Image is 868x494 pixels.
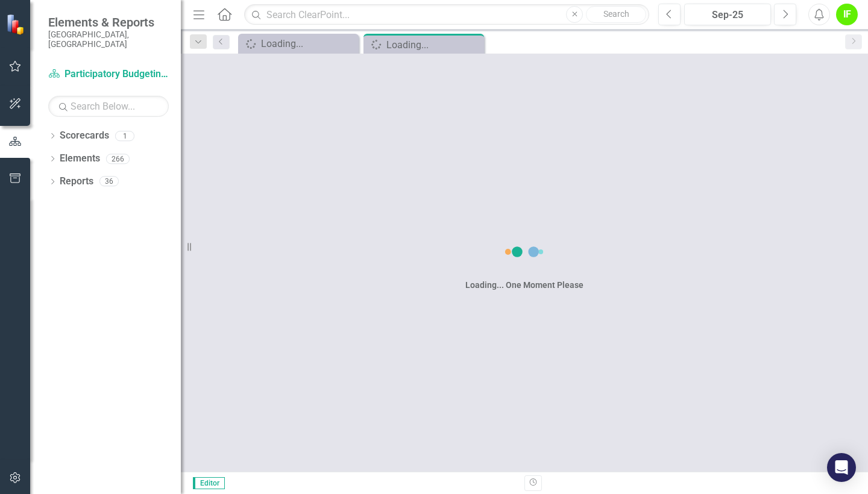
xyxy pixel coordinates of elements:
[115,131,134,141] div: 1
[106,154,130,164] div: 266
[465,279,583,291] div: Loading... One Moment Please
[261,36,356,51] div: Loading...
[244,4,649,25] input: Search ClearPoint...
[586,6,646,23] button: Search
[60,152,100,166] a: Elements
[6,13,27,34] img: ClearPoint Strategy
[193,477,225,489] span: Editor
[99,177,119,187] div: 36
[603,9,629,19] span: Search
[684,4,771,25] button: Sep-25
[827,453,856,482] div: Open Intercom Messenger
[48,30,169,49] small: [GEOGRAPHIC_DATA], [GEOGRAPHIC_DATA]
[241,36,356,51] a: Loading...
[48,96,169,117] input: Search Below...
[386,37,481,52] div: Loading...
[48,15,169,30] span: Elements & Reports
[60,129,109,143] a: Scorecards
[836,4,858,25] button: IF
[48,67,169,81] a: Participatory Budgeting Scoring
[60,175,93,189] a: Reports
[688,8,767,22] div: Sep-25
